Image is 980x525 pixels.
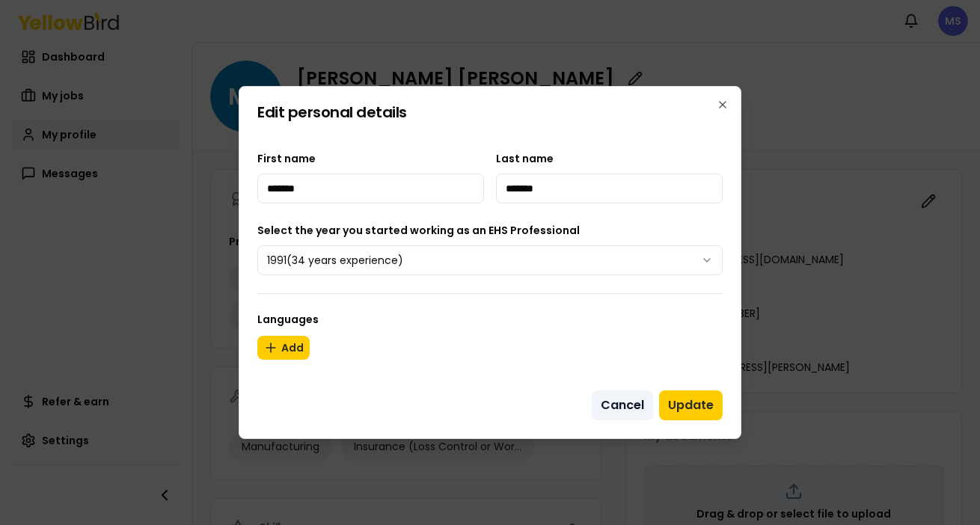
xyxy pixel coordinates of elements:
[496,151,554,166] label: Last name
[257,105,723,120] h2: Edit personal details
[257,223,580,238] label: Select the year you started working as an EHS Professional
[592,390,653,420] button: Cancel
[257,151,316,166] label: First name
[659,390,723,420] button: Update
[257,336,310,360] button: Add
[257,312,723,327] h3: Languages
